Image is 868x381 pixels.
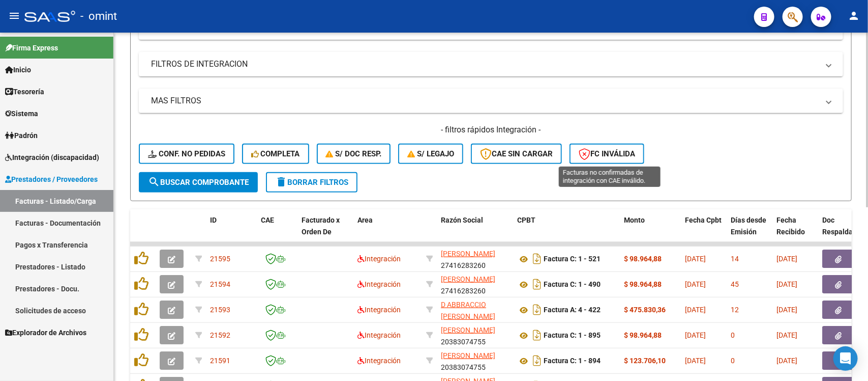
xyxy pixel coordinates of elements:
div: 27130710420 [441,299,509,320]
datatable-header-cell: CPBT [513,209,620,254]
span: Explorador de Archivos [5,327,86,338]
span: S/ Doc Resp. [326,149,382,158]
button: Completa [242,144,309,164]
strong: $ 98.964,88 [624,255,662,263]
span: [DATE] [685,255,706,263]
span: Monto [624,216,645,224]
datatable-header-cell: Días desde Emisión [727,209,772,254]
span: [DATE] [776,357,797,365]
div: 20383074755 [441,350,509,371]
mat-panel-title: MAS FILTROS [151,95,819,106]
strong: Factura C: 1 - 490 [544,281,601,289]
datatable-header-cell: Fecha Recibido [772,209,818,254]
span: Conf. no pedidas [148,149,225,158]
span: Facturado x Orden De [302,216,340,236]
i: Descargar documento [530,302,544,318]
span: CAE [261,216,274,224]
span: Razón Social [441,216,483,224]
i: Descargar documento [530,327,544,343]
span: 21595 [210,255,230,263]
span: ID [210,216,217,224]
span: 21591 [210,357,230,365]
button: FC Inválida [570,144,644,164]
span: [PERSON_NAME] [441,351,495,360]
span: Integración [357,331,401,339]
span: Días desde Emisión [731,216,766,236]
span: [DATE] [776,255,797,263]
mat-icon: menu [8,10,20,22]
strong: Factura C: 1 - 521 [544,255,601,263]
span: Firma Express [5,42,58,53]
span: CPBT [517,216,535,224]
datatable-header-cell: Area [353,209,422,254]
span: 21594 [210,280,230,288]
strong: $ 475.830,36 [624,306,666,314]
span: Padrón [5,130,38,141]
span: 12 [731,306,739,314]
span: Fecha Recibido [776,216,805,236]
i: Descargar documento [530,352,544,369]
span: CAE SIN CARGAR [480,149,553,158]
mat-icon: search [148,176,160,188]
strong: $ 98.964,88 [624,331,662,339]
button: S/ legajo [398,144,463,164]
mat-expansion-panel-header: MAS FILTROS [139,89,843,113]
span: Fecha Cpbt [685,216,722,224]
i: Descargar documento [530,276,544,292]
div: 27416283260 [441,274,509,295]
span: 0 [731,357,735,365]
span: Buscar Comprobante [148,178,249,187]
span: [DATE] [776,306,797,314]
datatable-header-cell: Razón Social [437,209,513,254]
strong: Factura C: 1 - 895 [544,332,601,340]
span: Area [357,216,373,224]
mat-icon: delete [275,176,287,188]
span: [DATE] [776,280,797,288]
span: [PERSON_NAME] [441,250,495,258]
button: CAE SIN CARGAR [471,144,562,164]
datatable-header-cell: ID [206,209,257,254]
span: [DATE] [685,331,706,339]
strong: $ 98.964,88 [624,280,662,288]
button: Conf. no pedidas [139,144,234,164]
span: D ABBRACCIO [PERSON_NAME] [441,301,495,320]
span: Sistema [5,108,38,119]
span: Integración [357,306,401,314]
span: Integración [357,280,401,288]
span: S/ legajo [407,149,454,158]
button: Buscar Comprobante [139,172,258,193]
strong: Factura C: 1 - 894 [544,357,601,365]
button: S/ Doc Resp. [317,144,391,164]
h4: - filtros rápidos Integración - [139,124,843,135]
span: Completa [251,149,300,158]
span: Prestadores / Proveedores [5,174,98,185]
span: [DATE] [685,280,706,288]
span: [DATE] [685,306,706,314]
span: 0 [731,331,735,339]
datatable-header-cell: Facturado x Orden De [297,209,353,254]
span: 21592 [210,331,230,339]
mat-expansion-panel-header: FILTROS DE INTEGRACION [139,52,843,76]
div: 27416283260 [441,248,509,269]
mat-panel-title: FILTROS DE INTEGRACION [151,59,819,70]
span: 14 [731,255,739,263]
span: Borrar Filtros [275,178,348,187]
span: Integración [357,357,401,365]
div: Open Intercom Messenger [833,346,858,371]
span: FC Inválida [579,149,635,158]
span: Inicio [5,64,31,75]
span: 21593 [210,306,230,314]
datatable-header-cell: Fecha Cpbt [681,209,727,254]
button: Borrar Filtros [266,172,357,193]
span: - omint [80,5,117,28]
datatable-header-cell: Monto [620,209,681,254]
i: Descargar documento [530,251,544,267]
datatable-header-cell: CAE [257,209,297,254]
div: 20383074755 [441,324,509,346]
span: [PERSON_NAME] [441,326,495,334]
span: Tesorería [5,86,44,97]
mat-icon: person [848,10,860,22]
span: [PERSON_NAME] [441,275,495,283]
strong: Factura A: 4 - 422 [544,306,601,314]
span: [DATE] [776,331,797,339]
